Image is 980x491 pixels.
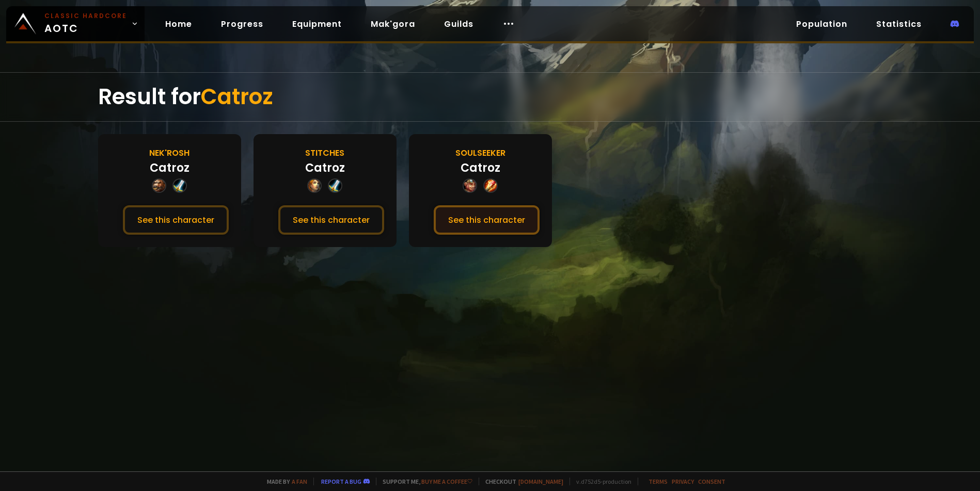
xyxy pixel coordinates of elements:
small: Classic Hardcore [44,11,127,21]
a: Progress [213,13,272,35]
a: Privacy [672,478,694,485]
div: Stitches [305,146,344,159]
a: Report a bug [321,478,361,485]
a: Guilds [436,13,482,35]
span: Made by [261,478,307,485]
button: See this character [278,205,384,235]
span: AOTC [44,11,127,36]
div: Soulseeker [455,146,505,159]
a: Mak'gora [362,13,423,35]
span: Support me, [376,478,472,485]
a: Classic HardcoreAOTC [6,6,145,41]
a: Statistics [868,13,930,35]
div: Catroz [305,159,345,176]
button: See this character [434,205,540,235]
a: Buy me a coffee [421,478,472,485]
div: Result for [98,73,882,121]
a: [DOMAIN_NAME] [518,478,563,485]
a: a fan [292,478,307,485]
a: Terms [649,478,668,485]
span: Checkout [479,478,563,485]
a: Population [788,13,856,35]
span: Catroz [201,81,273,112]
span: v. d752d5 - production [570,478,631,485]
div: Nek'Rosh [149,146,189,159]
div: Catroz [150,159,189,176]
button: See this character [123,205,229,235]
a: Consent [698,478,725,485]
div: Catroz [461,159,500,176]
a: Equipment [284,13,350,35]
a: Home [157,13,200,35]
